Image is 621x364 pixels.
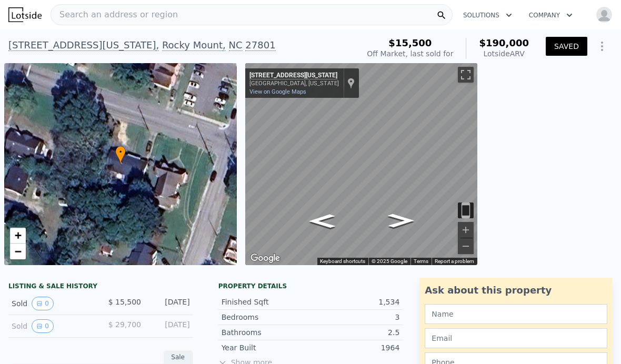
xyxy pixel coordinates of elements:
[164,350,193,364] div: Sale
[435,258,474,264] a: Report a problem
[479,37,529,48] span: $190,000
[425,283,607,298] div: Ask about this property
[115,147,126,157] span: •
[479,48,529,59] div: Lotside ARV
[367,48,453,59] div: Off Market, last sold for
[347,77,355,89] a: Show location on map
[32,297,54,310] button: View historical data
[149,319,190,333] div: [DATE]
[425,328,607,348] input: Email
[320,258,365,265] button: Keyboard shortcuts
[425,304,607,324] input: Name
[249,88,306,95] a: View on Google Maps
[15,245,22,258] span: −
[455,6,520,25] button: Solutions
[108,298,141,306] span: $ 15,500
[376,210,425,231] path: Go West, E Virginia St
[310,297,399,307] div: 1,534
[222,312,310,322] div: Bedrooms
[222,327,310,338] div: Bathrooms
[310,342,399,353] div: 1964
[310,312,399,322] div: 3
[310,327,399,338] div: 2.5
[8,7,42,22] img: Lotside
[592,36,613,57] button: Show Options
[458,67,474,83] button: Toggle fullscreen view
[108,320,141,329] span: $ 29,700
[32,319,54,333] button: View historical data
[10,228,26,244] a: Zoom in
[414,258,428,264] a: Terms (opens in new tab)
[15,229,22,242] span: +
[10,244,26,259] a: Zoom out
[8,282,193,292] div: LISTING & SALE HISTORY
[458,203,474,218] button: Toggle motion tracking
[596,6,613,23] img: avatar
[12,319,92,333] div: Sold
[12,297,92,310] div: Sold
[372,258,407,264] span: © 2025 Google
[520,6,581,25] button: Company
[298,211,346,231] path: Go East, E Virginia St
[458,238,474,254] button: Zoom out
[388,37,432,48] span: $15,500
[222,297,310,307] div: Finished Sqft
[546,37,587,56] button: SAVED
[51,8,178,21] span: Search an address or region
[458,222,474,238] button: Zoom in
[245,63,478,265] div: Map
[248,251,283,265] a: Open this area in Google Maps (opens a new window)
[115,146,126,164] div: •
[218,282,403,290] div: Property details
[149,297,190,310] div: [DATE]
[245,63,478,265] div: Street View
[222,342,310,353] div: Year Built
[248,251,283,265] img: Google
